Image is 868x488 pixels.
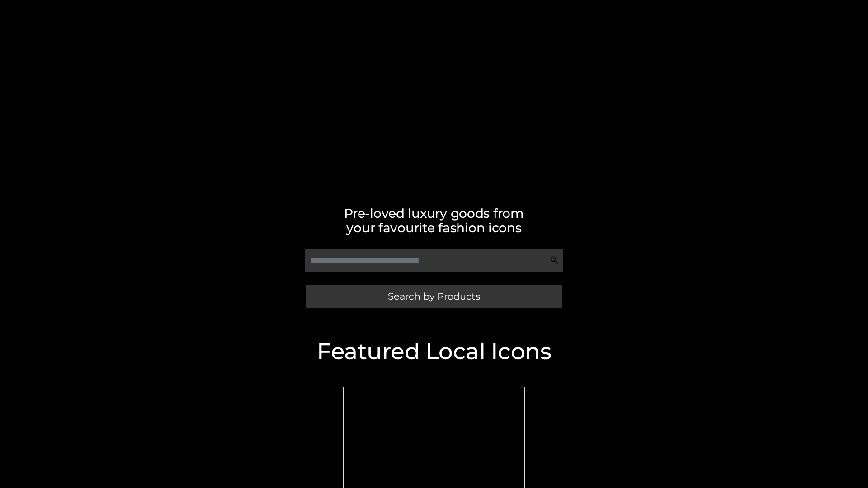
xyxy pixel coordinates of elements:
[176,340,692,363] h2: Featured Local Icons​
[176,206,692,235] h2: Pre-loved luxury goods from your favourite fashion icons
[550,256,559,265] img: Search Icon
[388,291,480,301] span: Search by Products
[306,285,562,308] a: Search by Products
